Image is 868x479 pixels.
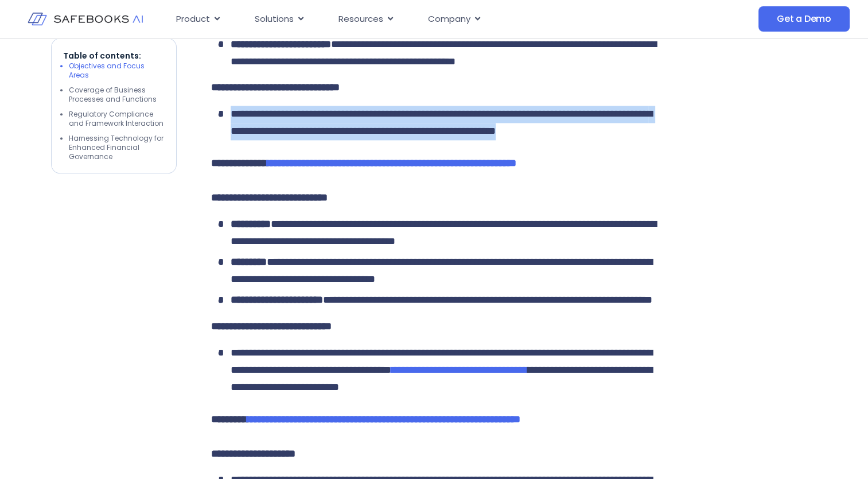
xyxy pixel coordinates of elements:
li: Coverage of Business Processes and Functions [69,86,165,105]
span: Resources [338,13,383,26]
li: Objectives and Focus Areas [69,62,165,80]
li: Regulatory Compliance and Framework Interaction [69,110,165,129]
div: Menu Toggle [167,8,660,30]
span: Solutions [255,13,294,26]
span: Company [428,13,470,26]
p: Table of contents: [63,51,165,62]
a: Get a Demo [758,6,850,32]
span: Get a Demo [777,13,831,25]
li: Harnessing Technology for Enhanced Financial Governance [69,134,165,162]
nav: Menu [167,8,660,30]
span: Product [176,13,210,26]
